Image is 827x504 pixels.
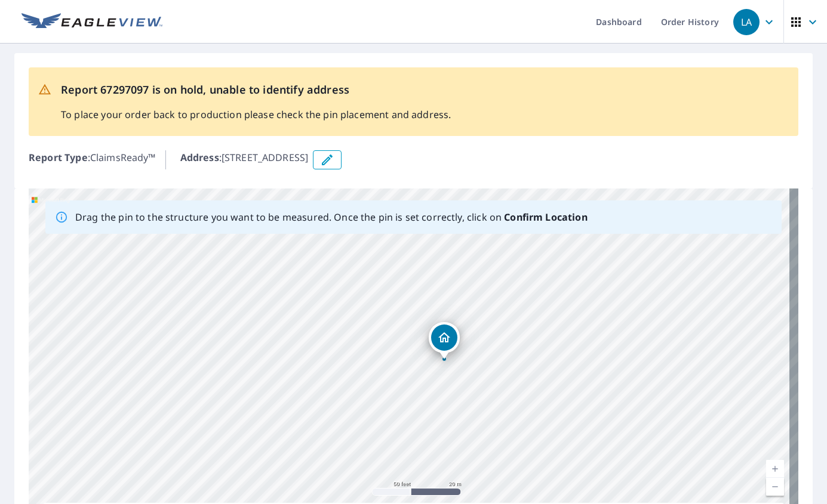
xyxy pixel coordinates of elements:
p: Drag the pin to the structure you want to be measured. Once the pin is set correctly, click on [75,210,588,224]
b: Address [180,151,219,164]
div: Dropped pin, building 1, Residential property, 6th St Ava, MO 65608 [429,322,460,359]
p: Report 67297097 is on hold, unable to identify address [61,82,451,98]
b: Report Type [29,151,88,164]
p: : ClaimsReady™ [29,150,156,169]
a: Current Level 19, Zoom Out [766,478,784,496]
div: LA [733,9,760,35]
a: Current Level 19, Zoom In [766,460,784,478]
p: To place your order back to production please check the pin placement and address. [61,107,451,122]
p: : [STREET_ADDRESS] [180,150,309,169]
b: Confirm Location [504,211,587,224]
img: EV Logo [21,13,162,31]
